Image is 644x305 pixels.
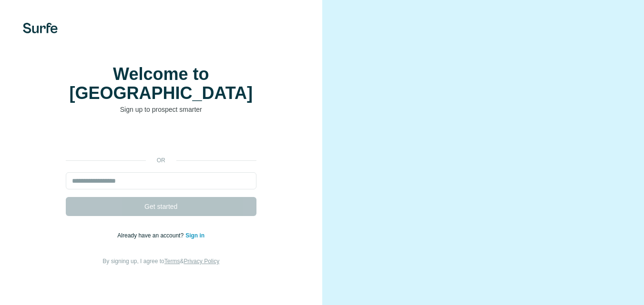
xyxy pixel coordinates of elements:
a: Privacy Policy [184,258,219,265]
a: Terms [164,258,180,265]
span: By signing up, I agree to & [102,258,219,265]
p: Sign up to prospect smarter [66,105,256,114]
a: Sign in [185,232,204,239]
h1: Welcome to [GEOGRAPHIC_DATA] [66,65,256,103]
p: or [146,156,176,165]
img: Surfe's logo [23,23,58,33]
span: Already have an account? [117,232,185,239]
iframe: Nút Đăng nhập bằng Google [61,128,261,149]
